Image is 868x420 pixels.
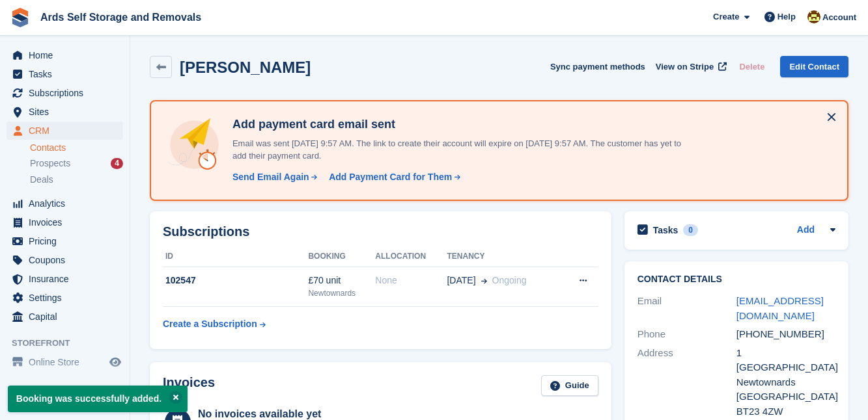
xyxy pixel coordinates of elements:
span: Home [29,46,107,64]
div: [PHONE_NUMBER] [736,327,835,342]
div: Newtownards [736,375,835,390]
a: menu [7,232,123,250]
span: Analytics [29,194,107,213]
th: Tenancy [447,246,559,267]
span: [DATE] [447,274,475,287]
span: Create [713,10,739,23]
span: Ongoing [492,275,527,285]
span: CRM [29,122,107,140]
div: £70 unit [308,274,375,287]
p: Email was sent [DATE] 9:57 AM. The link to create their account will expire on [DATE] 9:57 AM. Th... [227,137,683,163]
a: [EMAIL_ADDRESS][DOMAIN_NAME] [736,295,824,321]
a: menu [7,194,123,213]
h2: Invoices [163,375,215,397]
a: Edit Contact [780,56,848,77]
a: menu [7,46,123,64]
span: Insurance [29,270,107,288]
a: menu [7,122,123,140]
span: Invoices [29,213,107,231]
a: View on Stripe [651,56,729,77]
span: View on Stripe [656,60,714,73]
a: Guide [541,375,598,397]
a: Create a Subscription [163,312,266,336]
div: None [375,274,447,287]
div: 4 [111,158,123,169]
a: Ards Self Storage and Removals [35,7,206,28]
div: Create a Subscription [163,317,257,331]
span: Tasks [29,65,107,83]
div: 102547 [163,274,308,287]
a: Add Payment Card for Them [324,170,462,184]
a: menu [7,289,123,307]
div: BT23 4ZW [736,404,835,419]
a: menu [7,251,123,269]
a: menu [7,84,123,102]
a: Deals [30,173,123,187]
img: stora-icon-8386f47178a22dfd0bd8f6a31ec36ba5ce8667c1dd55bd0f319d3a0aa187defe.svg [10,8,30,27]
span: Sites [29,103,107,121]
span: Account [822,11,856,24]
h2: Tasks [653,224,679,236]
a: Add [797,223,815,238]
div: Address [637,346,736,419]
span: Help [777,10,796,23]
a: menu [7,353,123,371]
h2: [PERSON_NAME] [180,59,311,76]
a: Preview store [107,354,123,370]
div: [GEOGRAPHIC_DATA] [736,389,835,404]
img: add-payment-card-4dbda4983b697a7845d177d07a5d71e8a16f1ec00487972de202a45f1e8132f5.svg [167,117,222,172]
span: Deals [30,174,53,186]
span: Pricing [29,232,107,250]
div: 1 [GEOGRAPHIC_DATA] [736,346,835,375]
div: Add Payment Card for Them [329,170,452,184]
div: 0 [683,224,698,236]
div: Send Email Again [232,170,309,184]
h2: Contact Details [637,274,835,285]
th: Booking [308,246,375,267]
button: Delete [734,56,770,77]
a: menu [7,103,123,121]
span: Online Store [29,353,107,371]
h2: Subscriptions [163,224,598,239]
span: Capital [29,308,107,326]
a: menu [7,213,123,231]
a: Prospects 4 [30,157,123,170]
a: menu [7,308,123,326]
th: ID [163,246,308,267]
span: Storefront [12,337,130,350]
a: menu [7,270,123,288]
div: Phone [637,327,736,342]
img: Mark McFerran [807,10,820,23]
th: Allocation [375,246,447,267]
span: Prospects [30,157,70,170]
h4: Add payment card email sent [227,117,683,132]
span: Settings [29,289,107,307]
div: Email [637,294,736,323]
button: Sync payment methods [550,56,645,77]
span: Coupons [29,251,107,269]
span: Subscriptions [29,84,107,102]
a: menu [7,65,123,83]
a: Contacts [30,142,123,154]
div: Newtownards [308,287,375,299]
p: Booking was successfully added. [8,386,188,412]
